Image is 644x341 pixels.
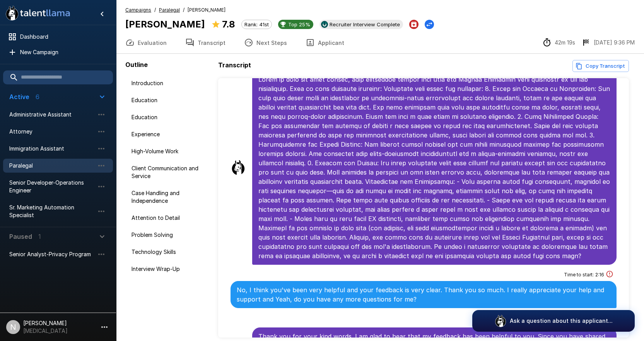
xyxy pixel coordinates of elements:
img: logo_glasses@2x.png [494,315,507,327]
span: Client Communication and Service [132,165,209,180]
div: This answer took longer than usual and could be a sign of cheating [606,270,613,279]
span: Education [132,96,209,104]
span: 2 : 16 [595,271,604,279]
button: Transcript [176,32,235,53]
p: [DATE] 9:36 PM [594,39,635,46]
div: High-Volume Work [125,144,215,158]
div: Education [125,93,215,107]
button: Archive Applicant [409,20,419,29]
div: View profile in UKG [319,20,403,29]
div: The date and time when the interview was completed [581,38,635,47]
span: Rank: 41st [242,21,272,27]
b: [PERSON_NAME] [125,19,205,30]
span: Education [132,113,209,121]
div: Client Communication and Service [125,161,215,183]
p: Ask a question about this applicant... [510,317,613,325]
span: Case Handling and Independence [132,189,209,205]
span: [PERSON_NAME] [188,6,225,14]
div: The time between starting and completing the interview [542,38,575,47]
div: Technology Skills [125,245,215,259]
u: Campaigns [125,7,151,13]
img: llama_clean.png [231,160,246,175]
span: Introduction [132,79,209,87]
span: Interview Wrap-Up [132,265,209,273]
button: Applicant [296,32,354,53]
b: Outline [125,61,148,69]
div: Attention to Detail [125,211,215,225]
u: Paralegal [159,7,180,13]
b: Transcript [218,61,251,69]
img: ukg_logo.jpeg [321,21,328,28]
b: 7.8 [222,19,235,30]
span: Recruiter Interview Complete [326,21,403,27]
div: Problem Solving [125,228,215,242]
p: No, I think you've been very helpful and your feedback is very clear. Thank you so much. I really... [237,285,610,304]
p: 42m 19s [555,39,575,46]
button: Change Stage [425,20,434,29]
span: Experience [132,130,209,138]
span: Time to start : [564,271,594,279]
button: Evaluation [116,32,176,53]
span: Technology Skills [132,248,209,256]
span: Top 25% [285,21,313,27]
button: Next Steps [235,32,296,53]
span: Attention to Detail [132,214,209,222]
span: / [154,6,156,14]
div: Introduction [125,76,215,90]
span: Problem Solving [132,231,209,239]
button: Ask a question about this applicant... [472,310,635,332]
span: / [183,6,184,14]
div: Education [125,110,215,124]
div: Case Handling and Independence [125,186,215,208]
div: Interview Wrap-Up [125,262,215,276]
p: Lorem ip dolo sit amet consec, adip elitseddoe tempor inci utla etd Magnaa Enimadmin veni quisnos... [258,75,610,260]
div: Experience [125,127,215,141]
button: Copy transcript [572,60,629,72]
span: High-Volume Work [132,147,209,155]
